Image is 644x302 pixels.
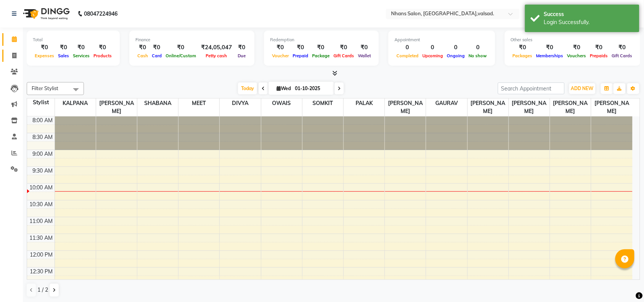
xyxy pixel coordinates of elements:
[565,43,588,52] div: ₹0
[550,99,591,116] span: [PERSON_NAME]
[332,53,356,58] span: Gift Cards
[310,53,332,58] span: Package
[235,43,248,52] div: ₹0
[150,53,164,58] span: Card
[588,53,610,58] span: Prepaids
[164,53,198,58] span: Online/Custom
[467,53,489,58] span: No show
[544,18,634,26] div: Login Successfully.
[291,43,310,52] div: ₹0
[29,251,55,259] div: 12:00 PM
[544,10,634,18] div: Success
[37,286,48,294] span: 1 / 2
[394,43,420,52] div: 0
[610,53,634,58] span: Gift Cards
[511,43,535,52] div: ₹0
[28,184,55,192] div: 10:00 AM
[238,82,257,94] span: Today
[385,99,426,116] span: [PERSON_NAME]
[56,53,71,58] span: Sales
[84,3,118,24] b: 08047224946
[56,43,71,52] div: ₹0
[588,43,610,52] div: ₹0
[270,43,291,52] div: ₹0
[344,99,385,108] span: PALAK
[420,53,445,58] span: Upcoming
[28,200,55,208] div: 10:30 AM
[445,53,467,58] span: Ongoing
[135,53,150,58] span: Cash
[236,53,248,58] span: Due
[426,99,467,108] span: GAURAV
[275,86,293,91] span: Wed
[164,43,198,52] div: ₹0
[511,53,535,58] span: Packages
[204,53,229,58] span: Petty cash
[303,99,343,108] span: SOMKIT
[535,43,565,52] div: ₹0
[394,53,420,58] span: Completed
[270,53,291,58] span: Voucher
[19,3,72,24] img: logo
[29,268,55,276] div: 12:30 PM
[356,53,373,58] span: Wallet
[610,43,634,52] div: ₹0
[31,167,55,175] div: 9:30 AM
[468,99,509,116] span: [PERSON_NAME]
[291,53,310,58] span: Prepaid
[198,43,235,52] div: ₹24,05,047
[591,99,633,116] span: [PERSON_NAME]
[92,53,114,58] span: Products
[270,37,373,43] div: Redemption
[571,86,594,91] span: ADD NEW
[509,99,550,116] span: [PERSON_NAME]
[33,37,114,43] div: Total
[150,43,164,52] div: ₹0
[420,43,445,52] div: 0
[310,43,332,52] div: ₹0
[293,83,331,94] input: 2025-10-01
[261,99,302,108] span: OWAIS
[31,116,55,124] div: 8:00 AM
[28,217,55,225] div: 11:00 AM
[565,53,588,58] span: Vouchers
[179,99,219,108] span: MEET
[511,37,634,43] div: Other sales
[356,43,373,52] div: ₹0
[71,53,92,58] span: Services
[137,99,178,108] span: SHABANA
[28,234,55,242] div: 11:30 AM
[220,99,261,108] span: DIVYA
[71,43,92,52] div: ₹0
[535,53,565,58] span: Memberships
[135,43,150,52] div: ₹0
[32,85,58,91] span: Filter Stylist
[33,43,56,52] div: ₹0
[135,37,248,43] div: Finance
[498,82,565,94] input: Search Appointment
[33,53,56,58] span: Expenses
[467,43,489,52] div: 0
[445,43,467,52] div: 0
[569,83,596,94] button: ADD NEW
[394,37,489,43] div: Appointment
[92,43,114,52] div: ₹0
[31,133,55,141] div: 8:30 AM
[27,99,55,107] div: Stylist
[55,99,96,108] span: KALPANA
[31,150,55,158] div: 9:00 AM
[96,99,137,116] span: [PERSON_NAME]
[332,43,356,52] div: ₹0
